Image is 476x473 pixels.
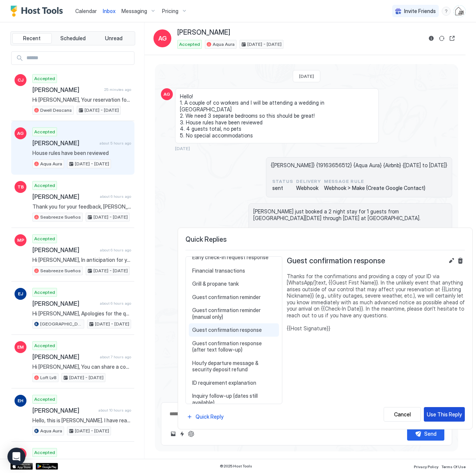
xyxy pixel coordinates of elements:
button: Use This Reply [424,407,465,422]
span: Guest confirmation reminder [192,294,276,301]
button: Delete [456,256,465,265]
span: Guest confirmation response [287,256,385,266]
span: Inquiry follow-up (dates still available) [192,393,276,406]
button: Quick Reply [185,412,225,422]
span: Thanks for the confirmations and providing a copy of your ID via [WhatsApp/]text, {{Guest First N... [287,273,465,332]
span: Quick Replies [185,235,465,244]
span: Houfy departure message & security deposit refund [192,360,276,373]
span: Financial transactions [192,267,276,274]
div: Open Intercom Messenger [7,448,25,466]
span: Grill & propane tank [192,280,276,287]
span: Guest confirmation reminder (manual only) [192,307,276,320]
div: Quick Reply [196,413,223,420]
button: Cancel [384,407,421,422]
div: Use This Reply [427,410,462,418]
button: Edit [447,256,456,265]
span: Guest confirmation response [192,327,276,333]
span: Guest confirmation response (after text follow-up) [192,340,276,353]
span: Early check-in request response [192,254,276,261]
span: ID requirement explanation [192,380,276,386]
div: Cancel [394,410,411,418]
